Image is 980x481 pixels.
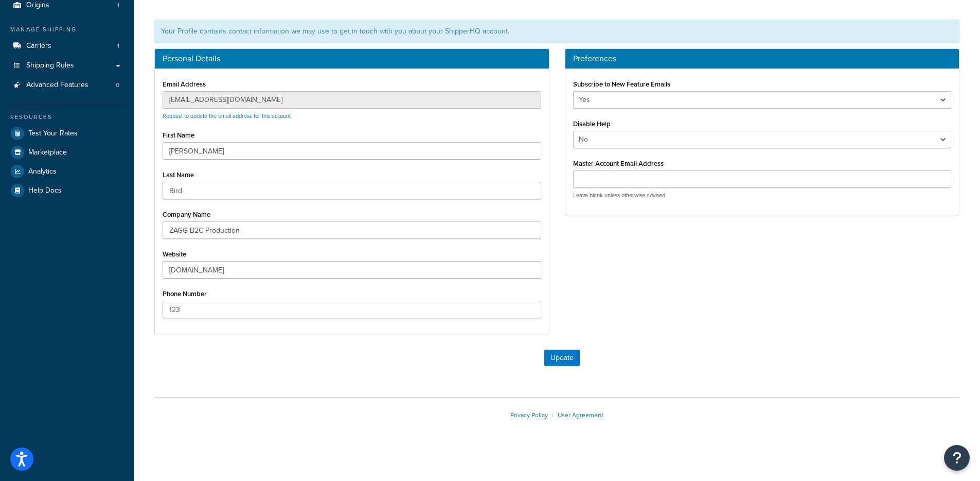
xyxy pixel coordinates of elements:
a: Privacy Policy [510,410,548,420]
span: Origins [26,1,49,10]
a: Help Docs [8,181,126,200]
span: 1 [117,42,119,50]
label: Disable Help [573,120,611,128]
span: Help Docs [28,186,62,195]
a: User Agreement [558,410,603,420]
span: Analytics [28,167,57,176]
label: Phone Number [163,290,207,298]
span: 1 [117,1,119,10]
span: 0 [116,81,119,90]
h3: Personal Details [163,54,541,63]
span: Shipping Rules [26,61,74,70]
span: Test Your Rates [28,129,78,138]
span: Marketplace [28,148,67,157]
a: Analytics [8,162,126,181]
a: Advanced Features 0 [8,76,126,95]
span: | [552,410,554,420]
h3: Preferences [573,54,952,63]
label: Last Name [163,171,194,179]
button: Update [544,350,580,366]
button: Open Resource Center [944,445,970,471]
div: Your Profile contains contact information we may use to get in touch with you about your ShipperH... [154,20,959,43]
label: First Name [163,131,194,139]
label: Website [163,250,186,258]
a: Shipping Rules [8,56,126,75]
span: Carriers [26,42,51,50]
a: Request to update the email address for this account [163,112,291,120]
p: Leave blank unless otherwise advised [573,192,952,199]
div: Resources [8,113,126,122]
label: Company Name [163,211,210,218]
span: Advanced Features [26,81,88,90]
li: Advanced Features [8,76,126,95]
label: Subscribe to New Feature Emails [573,80,670,88]
li: Carriers [8,37,126,56]
div: Manage Shipping [8,25,126,34]
a: Carriers 1 [8,37,126,56]
a: Test Your Rates [8,124,126,143]
label: Master Account Email Address [573,160,664,167]
a: Marketplace [8,143,126,162]
label: Email Address [163,80,206,88]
